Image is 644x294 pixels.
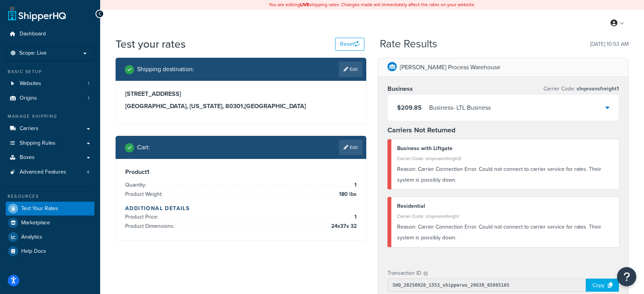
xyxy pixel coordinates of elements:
[88,80,89,87] span: 1
[300,1,309,8] b: LIVE
[590,39,629,50] p: [DATE] 10:53 AM
[20,31,46,37] span: Dashboard
[387,125,456,135] strong: Carriers Not Returned
[6,216,94,230] a: Marketplace
[125,204,357,212] h4: Additional Details
[20,154,35,161] span: Boxes
[6,122,94,136] a: Carriers
[6,68,94,75] div: Basic Setup
[400,62,500,73] p: [PERSON_NAME] Process Warehouse
[6,77,94,91] li: Websites
[6,77,94,91] a: Websites1
[6,202,94,215] a: Test Your Rates
[20,125,39,132] span: Carriers
[397,143,613,154] div: Business with Liftgate
[380,38,437,50] h2: Rate Results
[586,279,619,292] div: Copy
[329,222,357,231] span: 24 x 37 x 32
[6,91,94,105] li: Origins
[429,102,491,113] div: Business - LTL Business
[575,85,619,93] span: shqevansfreight1
[137,66,194,73] h2: Shipping destination :
[6,244,94,258] a: Help Docs
[352,180,357,190] span: 1
[125,190,164,198] span: Product Weight:
[352,212,357,222] span: 1
[6,27,94,41] a: Dashboard
[6,91,94,105] a: Origins1
[337,190,357,199] span: 180 lbs
[125,222,176,230] span: Product Dimensions:
[339,140,362,155] a: Edit
[137,144,150,151] h2: Cart :
[125,90,357,98] h3: [STREET_ADDRESS]
[543,84,619,94] p: Carrier Code:
[617,267,636,286] button: Open Resource Center
[21,248,46,255] span: Help Docs
[20,80,41,87] span: Websites
[6,230,94,244] a: Analytics
[397,165,416,173] span: Reason:
[125,168,357,176] h3: Product 1
[397,222,613,243] div: Carrier Connection Error. Could not connect to carrier service for rates. Their system is possibl...
[335,38,364,51] button: Reset
[19,50,47,57] span: Scope: Live
[6,150,94,165] a: Boxes
[20,169,66,175] span: Advanced Features
[125,102,357,110] h3: [GEOGRAPHIC_DATA], [US_STATE], 80301 , [GEOGRAPHIC_DATA]
[397,211,613,222] div: Carrier Code: shqevansfreight
[397,164,613,185] div: Carrier Connection Error. Could not connect to carrier service for rates. Their system is possibl...
[397,103,422,112] span: $209.85
[6,193,94,200] div: Resources
[6,113,94,120] div: Manage Shipping
[20,140,55,147] span: Shipping Rules
[21,205,58,212] span: Test Your Rates
[88,95,89,102] span: 1
[387,85,413,93] h3: Business
[87,169,89,175] span: 4
[6,136,94,150] a: Shipping Rules
[20,95,37,102] span: Origins
[397,153,613,164] div: Carrier Code: shqevansfreight2
[387,268,421,279] p: Transaction ID
[21,220,50,226] span: Marketplace
[339,62,362,77] a: Edit
[397,201,613,212] div: Residential
[6,165,94,179] a: Advanced Features4
[125,213,160,221] span: Product Price:
[6,165,94,179] li: Advanced Features
[21,234,42,241] span: Analytics
[125,181,148,189] span: Quantity:
[397,223,416,231] span: Reason:
[116,37,186,52] h1: Test your rates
